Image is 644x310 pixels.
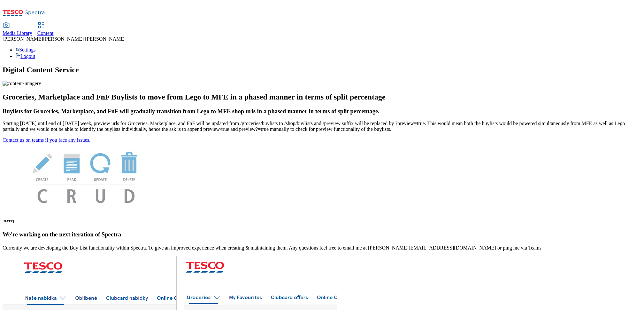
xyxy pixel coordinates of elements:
[15,53,35,59] a: Logout
[3,23,32,36] a: Media Library
[3,121,641,132] p: Starting [DATE] until end of [DATE] week, preview urls for Groceries, Marketplace, and FnF will b...
[3,137,90,143] a: Contact us on teams if you face any issues.
[3,143,169,210] img: News Image
[3,219,641,223] h6: [DATE]
[3,81,41,86] img: content-imagery
[43,36,126,42] span: [PERSON_NAME] [PERSON_NAME]
[37,23,54,36] a: Content
[37,30,54,36] span: Content
[3,231,641,238] h3: We're working on the next iteration of Spectra
[3,93,641,101] h2: Groceries, Marketplace and FnF Buylists to move from Lego to MFE in a phased manner in terms of s...
[3,66,641,74] h1: Digital Content Service
[3,108,641,115] h3: Buylists for Groceries, Marketplace, and FnF will gradually transition from Lego to MFE shop urls...
[3,36,43,42] span: [PERSON_NAME]
[3,245,641,251] p: Currently we are developing the Buy List functionality within Spectra. To give an improved experi...
[3,30,32,36] span: Media Library
[15,47,36,52] a: Settings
